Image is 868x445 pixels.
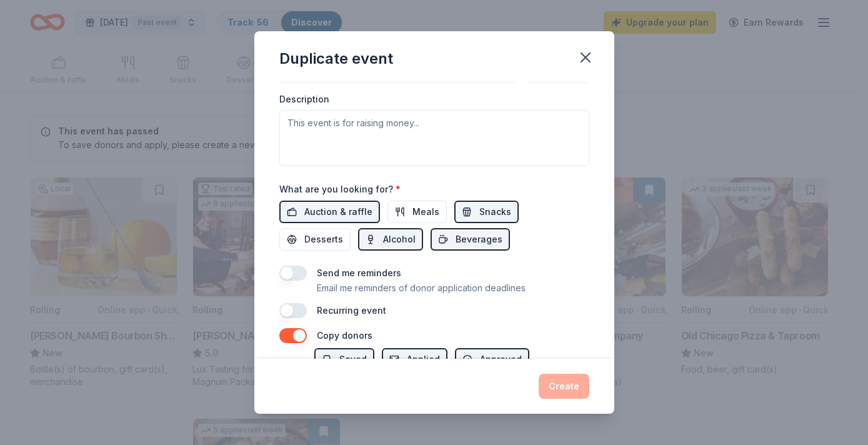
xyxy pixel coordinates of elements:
[455,348,529,371] button: Approved
[304,204,372,219] span: Auction & raffle
[382,348,447,371] button: Applied
[279,228,351,251] button: Desserts
[456,232,502,247] span: Beverages
[279,93,329,106] label: Description
[339,352,367,367] span: Saved
[407,352,440,367] span: Applied
[479,204,511,219] span: Snacks
[279,183,401,196] label: What are you looking for?
[412,204,439,219] span: Meals
[317,267,401,278] label: Send me reminders
[387,201,447,223] button: Meals
[358,228,423,251] button: Alcohol
[383,232,416,247] span: Alcohol
[317,305,386,316] label: Recurring event
[480,352,522,367] span: Approved
[279,49,393,69] div: Duplicate event
[279,201,380,223] button: Auction & raffle
[317,330,372,341] label: Copy donors
[317,281,526,296] p: Email me reminders of donor application deadlines
[314,348,374,371] button: Saved
[454,201,519,223] button: Snacks
[431,228,510,251] button: Beverages
[304,232,343,247] span: Desserts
